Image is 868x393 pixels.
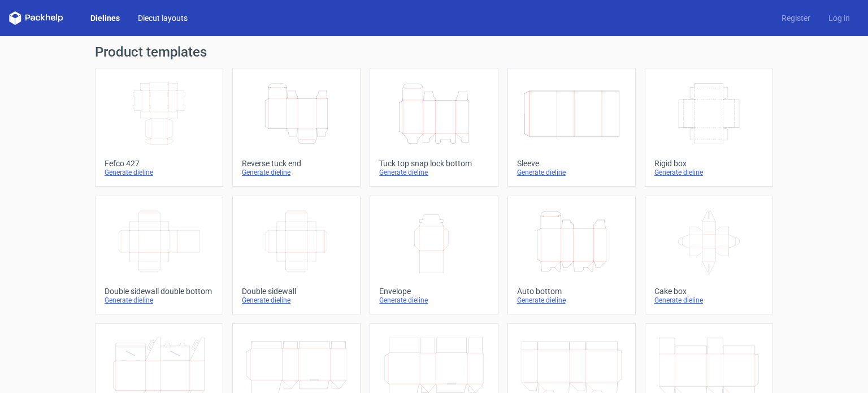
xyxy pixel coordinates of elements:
[507,68,636,187] a: SleeveGenerate dieline
[105,159,214,168] div: Fefco 427
[517,287,626,296] div: Auto bottom
[645,68,773,187] a: Rigid boxGenerate dieline
[517,296,626,305] div: Generate dieline
[645,196,773,314] a: Cake boxGenerate dieline
[379,287,488,296] div: Envelope
[232,196,361,314] a: Double sidewallGenerate dieline
[105,168,214,177] div: Generate dieline
[232,68,361,187] a: Reverse tuck endGenerate dieline
[242,287,351,296] div: Double sidewall
[379,159,488,168] div: Tuck top snap lock bottom
[654,168,763,177] div: Generate dieline
[772,12,819,24] a: Register
[654,296,763,305] div: Generate dieline
[95,196,223,314] a: Double sidewall double bottomGenerate dieline
[517,168,626,177] div: Generate dieline
[379,296,488,305] div: Generate dieline
[654,159,763,168] div: Rigid box
[370,68,498,187] a: Tuck top snap lock bottomGenerate dieline
[370,196,498,314] a: EnvelopeGenerate dieline
[654,287,763,296] div: Cake box
[242,296,351,305] div: Generate dieline
[507,196,636,314] a: Auto bottomGenerate dieline
[819,12,859,24] a: Log in
[242,168,351,177] div: Generate dieline
[81,12,129,24] a: Dielines
[242,159,351,168] div: Reverse tuck end
[129,12,197,24] a: Diecut layouts
[95,68,223,187] a: Fefco 427Generate dieline
[105,296,214,305] div: Generate dieline
[105,287,214,296] div: Double sidewall double bottom
[95,45,773,59] h1: Product templates
[517,159,626,168] div: Sleeve
[379,168,488,177] div: Generate dieline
